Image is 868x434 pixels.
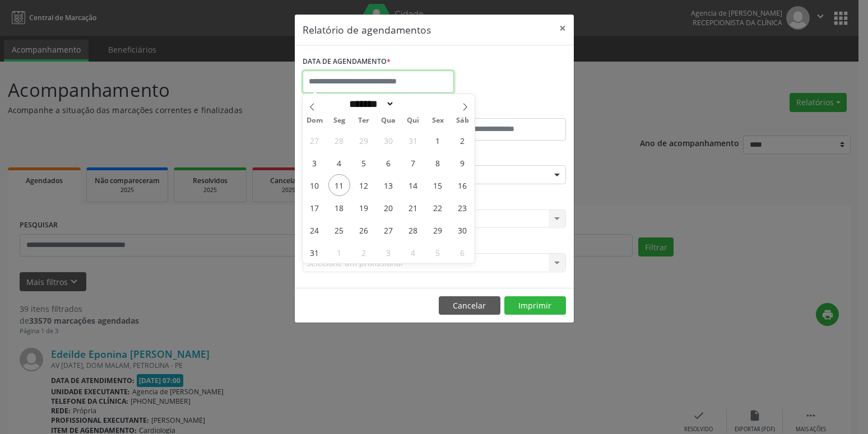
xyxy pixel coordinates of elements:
[378,129,400,151] span: Julho 30, 2025
[304,197,326,218] span: Agosto 17, 2025
[328,219,350,241] span: Agosto 25, 2025
[452,152,474,174] span: Agosto 9, 2025
[427,129,449,151] span: Agosto 1, 2025
[304,129,326,151] span: Julho 27, 2025
[378,197,400,218] span: Agosto 20, 2025
[504,296,566,315] button: Imprimir
[304,174,326,196] span: Agosto 10, 2025
[327,117,351,124] span: Seg
[353,174,375,196] span: Agosto 12, 2025
[303,22,431,37] h5: Relatório de agendamentos
[304,152,326,174] span: Agosto 3, 2025
[328,197,350,218] span: Agosto 18, 2025
[378,241,400,263] span: Setembro 3, 2025
[439,296,500,315] button: Cancelar
[353,219,375,241] span: Agosto 26, 2025
[402,219,424,241] span: Agosto 28, 2025
[402,174,424,196] span: Agosto 14, 2025
[328,174,350,196] span: Agosto 11, 2025
[353,241,375,263] span: Setembro 2, 2025
[328,152,350,174] span: Agosto 4, 2025
[378,219,400,241] span: Agosto 27, 2025
[452,241,474,263] span: Setembro 6, 2025
[328,241,350,263] span: Setembro 1, 2025
[401,117,425,124] span: Qui
[452,174,474,196] span: Agosto 16, 2025
[378,152,400,174] span: Agosto 6, 2025
[304,241,326,263] span: Agosto 31, 2025
[353,129,375,151] span: Julho 29, 2025
[304,219,326,241] span: Agosto 24, 2025
[303,53,391,71] label: DATA DE AGENDAMENTO
[427,174,449,196] span: Agosto 15, 2025
[351,117,376,124] span: Ter
[450,117,475,124] span: Sáb
[353,152,375,174] span: Agosto 5, 2025
[346,98,395,110] select: Month
[402,197,424,218] span: Agosto 21, 2025
[394,98,431,110] input: Year
[328,129,350,151] span: Julho 28, 2025
[376,117,401,124] span: Qua
[427,152,449,174] span: Agosto 8, 2025
[551,15,574,42] button: Close
[427,241,449,263] span: Setembro 5, 2025
[427,219,449,241] span: Agosto 29, 2025
[303,117,327,124] span: Dom
[402,152,424,174] span: Agosto 7, 2025
[353,197,375,218] span: Agosto 19, 2025
[378,174,400,196] span: Agosto 13, 2025
[437,101,566,118] label: ATÉ
[402,129,424,151] span: Julho 31, 2025
[402,241,424,263] span: Setembro 4, 2025
[452,197,474,218] span: Agosto 23, 2025
[452,219,474,241] span: Agosto 30, 2025
[425,117,450,124] span: Sex
[452,129,474,151] span: Agosto 2, 2025
[427,197,449,218] span: Agosto 22, 2025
